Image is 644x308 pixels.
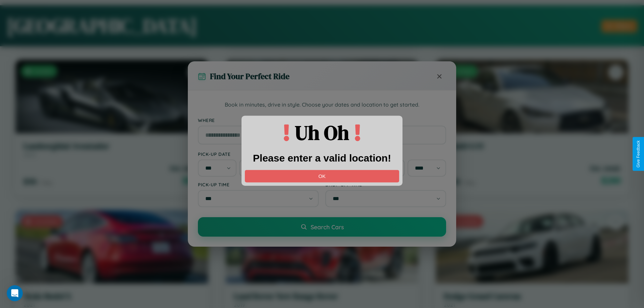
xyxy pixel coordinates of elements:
[210,71,289,82] h3: Find Your Perfect Ride
[325,151,446,157] label: Drop-off Date
[198,182,319,187] label: Pick-up Time
[311,223,344,231] span: Search Cars
[198,117,446,123] label: Where
[198,101,446,109] p: Book in minutes, drive in style. Choose your dates and location to get started.
[325,182,446,187] label: Drop-off Time
[198,151,319,157] label: Pick-up Date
